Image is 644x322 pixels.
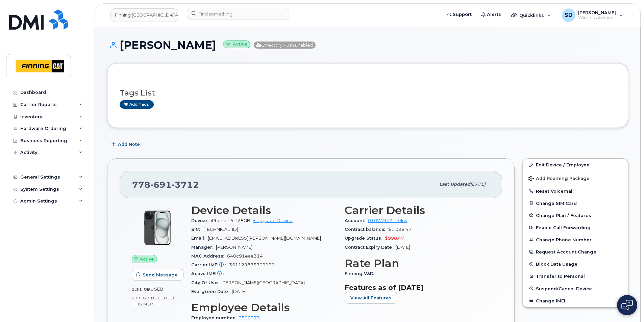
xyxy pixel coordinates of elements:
span: Finning V&D [345,271,377,276]
button: Block Data Usage [523,258,628,270]
span: Directory Push Enabled [254,42,316,49]
span: 351129875709190 [229,262,275,267]
a: 3500373 [239,315,260,320]
button: View All Features [345,292,397,304]
button: Change Plan / Features [523,209,628,221]
span: Contract Expiry Date [345,245,396,250]
span: 640c91eae314 [227,253,263,259]
span: 3712 [172,180,199,190]
span: Device [191,218,211,223]
h3: Rate Plan [345,257,490,269]
a: 01074942 - Telus [368,218,407,223]
span: [TECHNICAL_ID] [203,227,238,232]
a: Add tags [120,100,154,109]
span: Contract balance [345,227,388,232]
span: Last updated [439,182,470,187]
span: 691 [150,180,172,190]
h3: Tags List [120,89,616,97]
span: used [150,287,164,292]
span: Employee number [191,315,239,320]
span: Account [345,218,368,223]
span: iPhone 15 128GB [211,218,250,223]
span: Suspend/Cancel Device [536,286,592,291]
span: [DATE] [470,182,486,187]
span: Add Note [118,141,140,147]
a: + Upgrade Device [253,218,293,223]
img: iPhone_15_Black.png [137,208,178,248]
h3: Features as of [DATE] [345,284,490,292]
span: Send Message [143,272,178,278]
span: View All Features [350,295,392,301]
button: Suspend/Cancel Device [523,283,628,295]
span: included this month [132,295,174,306]
small: Active [223,41,250,48]
button: Send Message [132,269,183,281]
span: [PERSON_NAME][GEOGRAPHIC_DATA] [221,280,305,285]
span: [DATE] [396,245,410,250]
span: Active [140,256,154,262]
button: Transfer to Personal [523,270,628,282]
button: Change SIM Card [523,197,628,209]
span: MAC Address [191,253,227,259]
span: Change Plan / Features [536,213,591,218]
h3: Device Details [191,204,337,216]
span: Evergreen Date [191,289,232,294]
span: Carrier IMEI [191,262,229,267]
button: Reset Voicemail [523,185,628,197]
span: 1.31 GB [132,287,150,292]
span: [PERSON_NAME] [216,245,252,250]
span: [EMAIL_ADDRESS][PERSON_NAME][DOMAIN_NAME] [208,236,321,241]
span: Upgrade Status [345,236,385,241]
button: Add Note [107,138,146,150]
span: Add Roaming Package [528,176,590,182]
button: Enable Call Forwarding [523,221,628,234]
h3: Carrier Details [345,204,490,216]
span: City Of Use [191,280,221,285]
a: Edit Device / Employee [523,159,628,171]
span: [DATE] [232,289,246,294]
span: Active IMEI [191,271,227,276]
span: Enable Call Forwarding [536,225,591,230]
img: Open chat [621,300,633,311]
span: $998.47 [385,236,404,241]
h1: [PERSON_NAME] [107,39,628,51]
h3: Employee Details [191,301,337,314]
button: Change IMEI [523,295,628,307]
span: — [227,271,231,276]
span: Email [191,236,208,241]
span: 5.00 GB [132,296,150,300]
span: SIM [191,227,203,232]
span: 778 [132,180,199,190]
span: Manager [191,245,216,250]
button: Change Phone Number [523,234,628,246]
button: Add Roaming Package [523,171,628,185]
span: $1,098.47 [388,227,412,232]
button: Request Account Change [523,246,628,258]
